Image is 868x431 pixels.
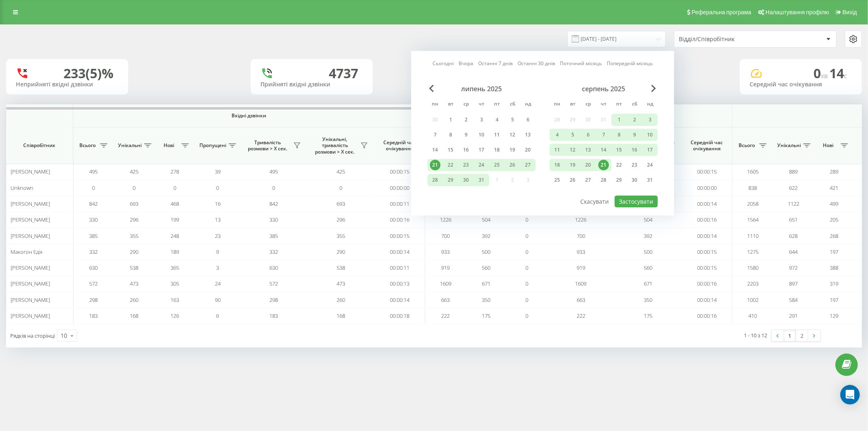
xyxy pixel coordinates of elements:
span: 628 [789,232,798,240]
div: Неприйняті вхідні дзвінки [16,81,118,88]
span: 504 [644,216,652,223]
span: 671 [644,280,652,287]
span: 0 [272,184,275,191]
span: 392 [644,232,652,240]
button: Скасувати [576,196,613,207]
div: сб 12 лип 2025 р. [505,129,520,141]
span: хв [821,71,829,80]
div: 18 [492,145,502,155]
span: 504 [482,216,491,223]
div: 15 [614,145,624,155]
span: Всього [737,142,757,149]
div: 17 [476,145,487,155]
div: сб 16 серп 2025 р. [627,144,642,156]
div: пн 4 серп 2025 р. [549,129,565,141]
span: 290 [130,248,139,255]
div: ср 2 лип 2025 р. [458,114,474,126]
span: 630 [269,264,278,271]
div: вт 29 лип 2025 р. [443,174,458,186]
span: Співробітник [13,142,66,149]
td: 00:00:16 [682,276,732,292]
abbr: понеділок [429,99,441,111]
div: нд 6 лип 2025 р. [520,114,536,126]
span: [PERSON_NAME] [11,232,50,240]
div: 6 [583,130,593,140]
div: Прийняті вхідні дзвінки [260,81,363,88]
span: 933 [442,248,450,255]
div: вт 19 серп 2025 р. [565,159,580,171]
div: нд 3 серп 2025 р. [642,114,658,126]
div: серпень 2025 [549,85,658,93]
div: пн 21 лип 2025 р. [427,159,443,171]
td: 00:00:16 [682,212,732,228]
div: 27 [583,175,593,185]
span: 388 [830,264,839,271]
abbr: вівторок [444,99,457,111]
span: 0 [174,184,177,191]
span: 560 [644,264,652,271]
div: пт 15 серп 2025 р. [611,144,627,156]
div: 24 [645,160,655,170]
div: 23 [629,160,640,170]
span: 473 [337,280,345,287]
div: Середній час очікування [750,81,852,88]
div: пт 8 серп 2025 р. [611,129,627,141]
abbr: понеділок [551,99,563,111]
div: сб 30 серп 2025 р. [627,174,642,186]
div: 20 [523,145,533,155]
div: 30 [461,175,471,185]
div: пт 29 серп 2025 р. [611,174,627,186]
span: 700 [442,232,450,240]
abbr: неділя [522,99,534,111]
div: сб 2 серп 2025 р. [627,114,642,126]
div: 13 [583,145,593,155]
abbr: четвер [597,99,610,111]
span: 290 [337,248,345,255]
span: 268 [830,232,839,240]
span: 1580 [747,264,759,271]
div: 11 [552,145,562,155]
div: нд 20 лип 2025 р. [520,144,536,156]
div: пн 25 серп 2025 р. [549,174,565,186]
a: 1 [784,330,796,341]
div: 23 [461,160,471,170]
span: 425 [130,168,139,175]
div: 8 [614,130,624,140]
div: 14 [430,145,440,155]
span: Середній час очікування [380,139,419,152]
div: Відділ/Співробітник [679,36,776,43]
span: 495 [90,168,98,175]
div: чт 14 серп 2025 р. [596,144,611,156]
abbr: субота [506,99,518,111]
div: 12 [567,145,578,155]
span: 425 [337,168,345,175]
span: Макогон Едік [11,248,43,255]
div: ср 9 лип 2025 р. [458,129,474,141]
span: 499 [830,200,839,207]
span: 0 [216,184,219,191]
td: 00:00:14 [374,244,425,260]
div: 1 [614,114,624,125]
div: 19 [507,145,518,155]
span: Налаштування профілю [765,9,829,15]
span: 2203 [747,280,759,287]
span: 1564 [747,216,759,223]
span: c [844,71,847,80]
div: 26 [507,160,518,170]
div: чт 31 лип 2025 р. [474,174,489,186]
div: пт 18 лип 2025 р. [489,144,505,156]
span: 0 [526,216,529,223]
span: 199 [171,216,179,223]
span: 278 [171,168,179,175]
span: 39 [215,168,221,175]
a: Сьогодні [433,60,454,68]
abbr: субота [628,99,641,111]
div: 7 [430,130,440,140]
span: 330 [269,216,278,223]
div: 31 [476,175,487,185]
span: 0 [813,64,829,82]
div: 233 (5)% [63,66,114,81]
div: 25 [552,175,562,185]
span: 1275 [747,248,759,255]
span: 572 [90,280,98,287]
